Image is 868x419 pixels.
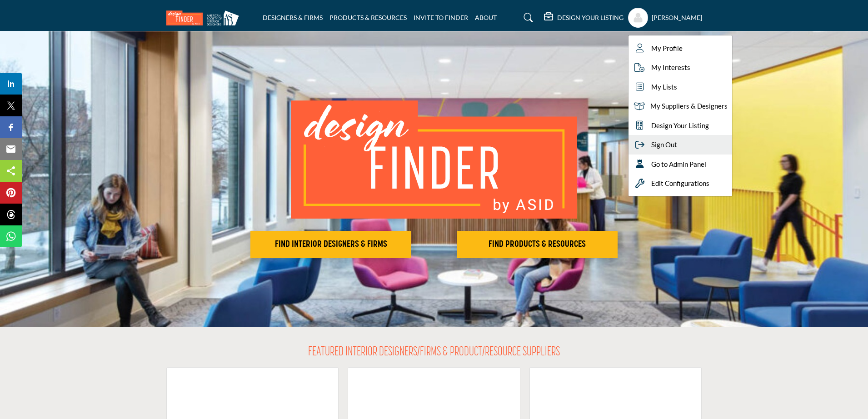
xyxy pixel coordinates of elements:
[651,62,690,73] span: My Interests
[651,178,709,189] span: Edit Configurations
[414,14,468,21] a: INVITE TO FINDER
[651,159,706,170] span: Go to Admin Panel
[544,12,624,23] div: DESIGN YOUR LISTING
[629,39,732,58] a: My Profile
[651,120,709,131] span: Design Your Listing
[329,14,407,21] a: PRODUCTS & RESOURCES
[475,14,497,21] a: ABOUT
[651,43,683,54] span: My Profile
[629,116,732,135] a: Design Your Listing
[651,140,677,150] span: Sign Out
[515,10,539,25] a: Search
[629,58,732,77] a: My Interests
[652,13,702,22] h5: [PERSON_NAME]
[250,231,411,258] button: FIND INTERIOR DESIGNERS & FIRMS
[628,8,648,28] button: Show hide supplier dropdown
[263,14,323,21] a: DESIGNERS & FIRMS
[253,239,409,250] h2: FIND INTERIOR DESIGNERS & FIRMS
[308,345,560,360] h2: FEATURED INTERIOR DESIGNERS/FIRMS & PRODUCT/RESOURCE SUPPLIERS
[459,239,615,250] h2: FIND PRODUCTS & RESOURCES
[557,14,624,22] h5: DESIGN YOUR LISTING
[291,100,577,219] img: image
[651,82,677,92] span: My Lists
[457,231,618,258] button: FIND PRODUCTS & RESOURCES
[650,101,728,111] span: My Suppliers & Designers
[166,10,244,25] img: Site Logo
[629,96,732,116] a: My Suppliers & Designers
[629,77,732,97] a: My Lists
